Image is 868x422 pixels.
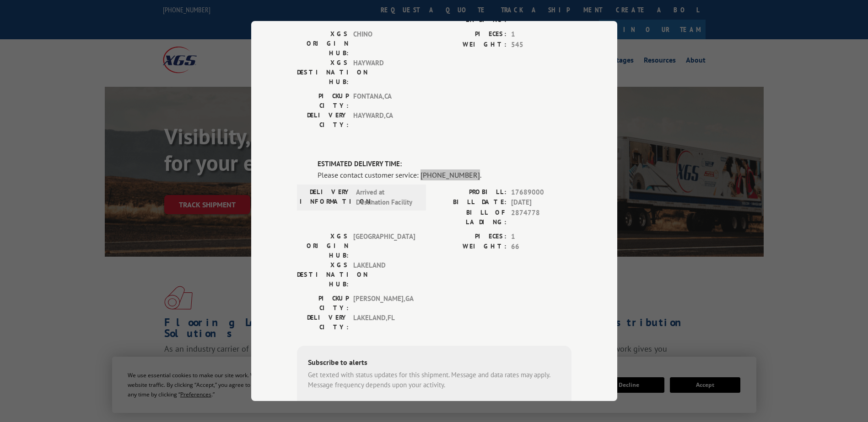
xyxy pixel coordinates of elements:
label: DELIVERY CITY: [297,111,349,130]
label: PICKUP CITY: [297,91,349,111]
label: BILL OF LADING: [434,208,507,227]
label: DELIVERY INFORMATION: [300,187,351,208]
span: 2874778 [511,208,571,227]
span: 1 [511,29,571,40]
span: [GEOGRAPHIC_DATA] [353,232,415,260]
div: Please contact customer service: [PHONE_NUMBER]. [318,169,571,180]
label: XGS ORIGIN HUB: [297,29,349,58]
label: XGS ORIGIN HUB: [297,232,349,260]
div: Subscribe to alerts [308,357,561,370]
span: 66 [511,242,571,252]
div: Get texted with status updates for this shipment. Message and data rates may apply. Message frequ... [308,370,561,390]
label: PROBILL: [434,187,507,198]
label: PICKUP CITY: [297,294,349,313]
span: LAKELAND [353,260,415,289]
span: 17689000 [511,187,571,198]
label: PIECES: [434,232,507,242]
span: HAYWARD [353,58,415,87]
label: WEIGHT: [434,40,507,50]
label: DELIVERY CITY: [297,313,349,332]
label: ESTIMATED DELIVERY TIME: [318,159,571,169]
label: BILL DATE: [434,197,507,208]
label: WEIGHT: [434,242,507,252]
label: XGS DESTINATION HUB: [297,260,349,289]
span: Arrived at Destination Facility [356,187,418,208]
span: 545 [511,40,571,50]
span: HAYWARD , CA [353,111,415,130]
span: 1 [511,232,571,242]
span: [PERSON_NAME] , GA [353,294,415,313]
span: [DATE] [511,197,571,208]
span: FONTANA , CA [353,91,415,111]
label: XGS DESTINATION HUB: [297,58,349,87]
span: CHINO [353,29,415,58]
span: LAKELAND , FL [353,313,415,332]
label: PIECES: [434,29,507,40]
